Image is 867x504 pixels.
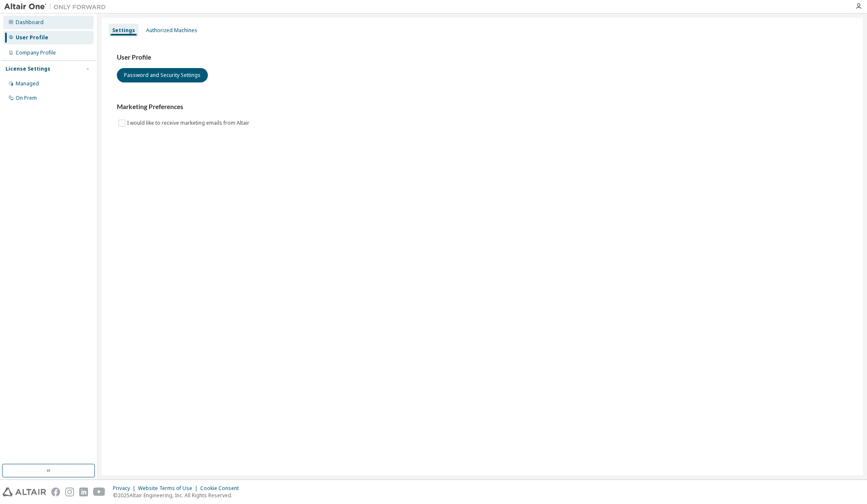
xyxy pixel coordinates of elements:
[117,68,208,82] button: Password and Security Settings
[93,488,105,496] img: youtube.svg
[112,27,135,34] div: Settings
[6,66,50,72] div: License Settings
[138,485,200,492] div: Website Terms of Use
[16,19,44,26] div: Dashboard
[51,488,60,496] img: facebook.svg
[200,485,244,492] div: Cookie Consent
[113,492,244,499] p: © 2025 Altair Engineering, Inc. All Rights Reserved.
[146,27,197,34] div: Authorized Machines
[16,34,48,41] div: User Profile
[16,80,39,87] div: Managed
[79,488,88,496] img: linkedin.svg
[127,118,251,128] label: I would like to receive marketing emails from Altair
[65,488,74,496] img: instagram.svg
[117,53,848,62] h3: User Profile
[3,488,46,496] img: altair_logo.svg
[4,3,110,11] img: Altair One
[117,103,848,111] h3: Marketing Preferences
[16,49,56,56] div: Company Profile
[16,95,37,101] div: On Prem
[113,485,138,492] div: Privacy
